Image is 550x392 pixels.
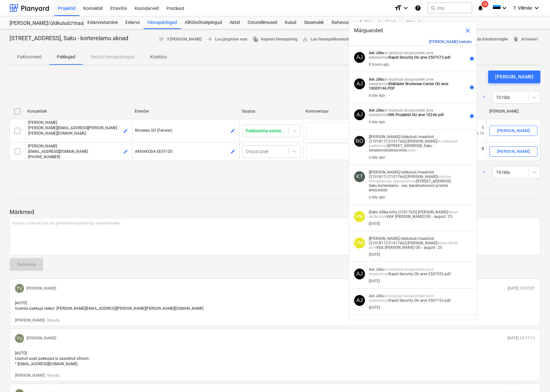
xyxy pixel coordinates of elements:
div: [DATE] [369,252,380,257]
p: [PERSON_NAME] [28,144,130,149]
span: save_alt [302,36,308,42]
div: [PERSON_NAME] [495,73,533,81]
span: Saada kinnitusringile [462,36,508,43]
button: Saada kinnitusringile [459,34,510,44]
span: AJ [356,81,363,87]
strong: [PERSON_NAME] [407,174,437,179]
span: 13 [481,1,488,7]
i: notifications [477,4,484,12]
p: Rimeeda OÜ (Fenster) [135,128,236,133]
button: Arhiveeri [510,34,540,44]
p: Pakkumised [17,54,41,60]
p: - [482,152,484,157]
div: Veiko Mugamäe [354,238,365,248]
div: Eelarvestamine [84,16,122,29]
div: Rahavoog [328,16,356,29]
button: Otsi [427,3,472,13]
strong: MK Projektid OU arve 10246.pdf [389,113,444,117]
div: [DATE] [369,305,380,310]
strong: [STREET_ADDRESS], Saku korterelamu - vee, kanalisatsiooni ja kütte ehitustööd [369,179,451,192]
p: [PERSON_NAME] [26,286,56,291]
strong: [PERSON_NAME] [407,241,437,245]
button: Muuda [47,373,59,378]
div: a day ago [369,93,385,98]
div: a day ago [369,195,385,199]
strong: [[PERSON_NAME]/üldkulud//maatööd (2101817//2101766)] [369,135,434,144]
p: Märkmed [10,208,540,216]
p: on küsinud sinupoolselt arve sisestamist [369,267,458,276]
span: edit [230,149,235,154]
div: Klaus Treimann [354,171,365,182]
span: [AUTO] Uuenda pakkuja olekut: [PERSON_NAME][EMAIL_ADDRESS][PERSON_NAME][PERSON_NAME][DOMAIN_NAME] [15,301,204,311]
p: on esitanud pakkumise jaoks [369,135,458,152]
a: Kulud [281,16,300,29]
button: [PERSON_NAME] [489,126,538,136]
span: AJ [356,297,363,303]
div: a day ago [369,155,385,159]
span: 3 [PERSON_NAME] [159,36,202,43]
div: [PERSON_NAME] [489,109,538,114]
div: Staatus [242,109,301,114]
a: Alltöövõtulepingud [181,16,226,29]
strong: [[PERSON_NAME]/üldkulud//maatööd (2101817//2101766)] [369,236,434,245]
span: edit [123,149,128,154]
div: Vestlusvidin [518,361,550,392]
strong: Aet Jõks [369,267,384,272]
span: [EMAIL_ADDRESS][DOMAIN_NAME] [28,149,88,154]
p: [DATE] 10:17:11 [508,336,535,341]
span: Loo järgmine voor [207,36,248,43]
button: Muuda [47,318,59,323]
strong: V&K [PERSON_NAME] OÜ - august ´25 [376,245,442,250]
div: [DATE] [369,279,380,283]
div: Aet Jõks [354,295,365,306]
button: Loo järgmine voor [204,34,250,44]
p: - [28,136,130,142]
a: Eelarve [122,16,144,29]
iframe: Chat Widget [518,361,550,392]
span: arrow_forward [207,36,212,42]
p: on küsinud sinupoolselt arve sisestamist [369,108,458,117]
button: [PERSON_NAME] [15,373,45,378]
strong: [PERSON_NAME] [407,139,437,144]
i: keyboard_arrow_down [533,4,540,12]
button: [PERSON_NAME] loetuks [429,40,472,44]
span: [PERSON_NAME][EMAIL_ADDRESS][PERSON_NAME][PERSON_NAME][DOMAIN_NAME] [28,126,117,136]
div: Tanel Villmäe [15,334,24,343]
span: Märguanded [354,27,383,34]
span: VM [356,214,363,219]
strong: V&K [PERSON_NAME] OÜ - august ´25 [386,214,452,219]
strong: Rapid Security OU arve 2507552.pdf [389,272,450,276]
div: Aet Jõks [354,52,365,63]
div: 8 hours ago [369,62,389,67]
div: Kontaktisik [27,109,130,114]
span: delete [513,36,519,42]
div: [PERSON_NAME]/üldkulud//maatööd (2101817//2101766) [10,20,76,27]
span: Arhiveeri [513,36,538,43]
span: KT [356,174,363,180]
div: [PERSON_NAME] [497,127,530,135]
div: Aet Jõks [354,78,365,89]
i: keyboard_arrow_down [501,4,508,12]
span: VM [356,240,363,246]
p: [DATE] 15:07:01 [508,286,535,291]
button: [PERSON_NAME] [15,318,45,323]
p: [STREET_ADDRESS], Saku - korterelamu aknad [10,34,128,42]
div: Ettevõte [135,109,237,114]
span: TV [17,336,22,341]
strong: [Saku Allika infra (2101765)] [369,210,417,214]
a: Hinnapäringud [144,16,181,29]
div: [DATE] [369,221,380,226]
p: kinnitas hinnapäringu ülevaatamise [369,170,458,192]
button: Kopeeri hinnapäring [250,34,300,44]
span: [AUTO] Lisatud uued pakkujad ja saadetud sõnum: * [EMAIL_ADDRESS][DOMAIN_NAME] [15,351,91,366]
p: on küsinud sinupoolselt arve sisestamist [369,51,458,60]
span: TV [17,286,22,291]
strong: Rapid Security OU arve 2507153.pdf [389,298,450,303]
strong: Aet Jõks [369,108,384,113]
